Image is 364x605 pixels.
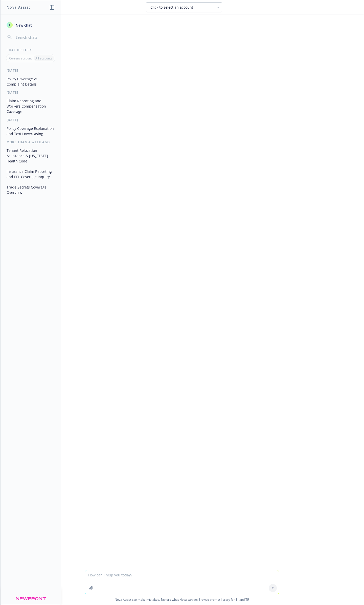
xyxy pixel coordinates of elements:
[1,68,61,73] div: [DATE]
[5,146,57,165] button: Tenant Relocation Assistance & [US_STATE] Health Code
[5,20,57,30] button: New chat
[5,75,57,88] button: Policy Coverage vs. Complaint Details
[146,2,222,12] button: Click to select an account
[150,5,193,10] span: Click to select an account
[5,124,57,138] button: Policy Coverage Explanation and Text Lowercasing
[35,56,52,60] p: All accounts
[15,23,32,28] span: New chat
[9,56,32,60] p: Current account
[5,183,57,197] button: Trade Secrets Coverage Overview
[1,118,61,122] div: [DATE]
[15,34,55,41] input: Search chats
[5,97,57,116] button: Claim Reporting and Workers Compensation Coverage
[5,167,57,181] button: Insurance Claim Reporting and EPL Coverage Inquiry
[1,140,61,144] div: More than a week ago
[1,90,61,95] div: [DATE]
[7,5,30,10] h1: Nova Assist
[236,597,239,602] a: BI
[2,594,362,605] span: Nova Assist can make mistakes. Explore what Nova can do: Browse prompt library for and
[245,597,249,602] a: TR
[1,48,61,52] div: Chat History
